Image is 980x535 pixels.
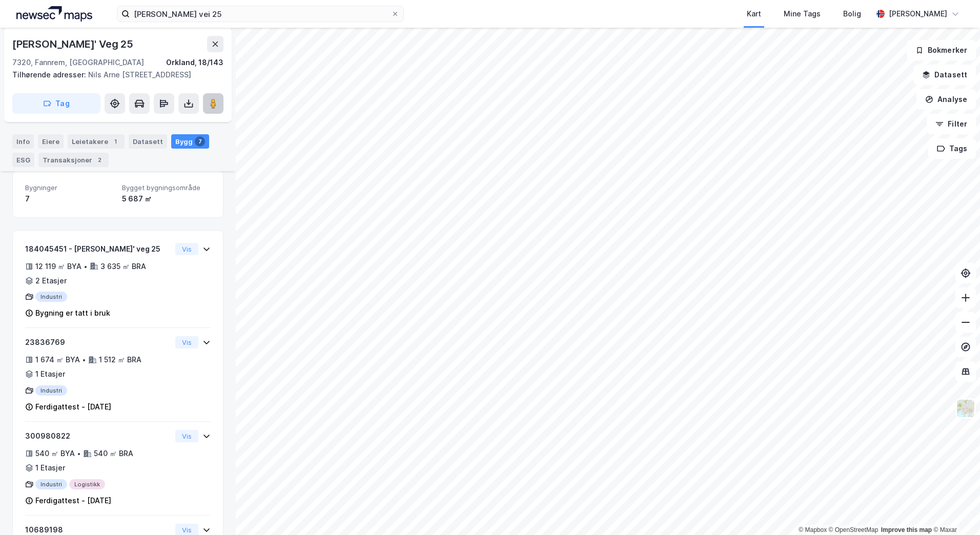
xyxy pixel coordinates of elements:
div: 23836769 [25,336,171,348]
button: Vis [175,430,198,442]
div: Ferdigattest - [DATE] [35,495,111,507]
div: 12 119 ㎡ BYA [35,260,81,273]
button: Filter [927,114,976,134]
div: 540 ㎡ BRA [94,447,133,460]
div: 1 [110,136,120,147]
div: 540 ㎡ BYA [35,447,75,460]
div: 2 [94,155,105,165]
div: 1 Etasjer [35,462,65,474]
div: • [84,262,88,271]
div: Orkland, 18/143 [166,56,223,69]
div: 7 [25,193,114,205]
span: Tilhørende adresser: [12,70,88,79]
div: 7320, Fannrem, [GEOGRAPHIC_DATA] [12,56,144,69]
div: Transaksjoner [38,153,109,167]
div: • [77,449,81,458]
div: 300980822 [25,430,171,442]
a: Mapbox [799,526,827,533]
button: Tags [928,138,976,159]
div: [PERSON_NAME]' Veg 25 [12,36,135,52]
div: Ferdigattest - [DATE] [35,401,111,413]
div: • [82,356,86,364]
div: 3 635 ㎡ BRA [100,260,146,273]
div: Bolig [843,8,861,20]
button: Tag [12,93,100,114]
div: 7 [195,136,205,147]
div: ESG [12,153,34,167]
div: Nils Arne [STREET_ADDRESS] [12,69,215,81]
div: 1 Etasjer [35,368,65,380]
div: 5 687 ㎡ [122,193,211,205]
input: Søk på adresse, matrikkel, gårdeiere, leietakere eller personer [130,6,391,22]
div: Leietakere [68,134,125,149]
div: Eiere [38,134,64,149]
div: Bygg [171,134,209,149]
div: 1 512 ㎡ BRA [99,354,141,366]
button: Vis [175,243,198,255]
iframe: Chat Widget [929,486,980,535]
div: [PERSON_NAME] [889,8,947,20]
div: Kart [747,8,761,20]
div: Bygning er tatt i bruk [35,307,110,319]
span: Bygget bygningsområde [122,183,211,192]
div: 184045451 - [PERSON_NAME]' veg 25 [25,243,171,255]
button: Analyse [916,89,976,110]
div: Kontrollprogram for chat [929,486,980,535]
button: Vis [175,336,198,348]
a: Improve this map [881,526,932,533]
img: logo.a4113a55bc3d86da70a041830d287a7e.svg [16,6,92,22]
div: 1 674 ㎡ BYA [35,354,80,366]
button: Bokmerker [907,40,976,60]
button: Datasett [913,65,976,85]
img: Z [956,399,975,418]
div: 2 Etasjer [35,275,67,287]
a: OpenStreetMap [829,526,879,533]
span: Bygninger [25,183,114,192]
div: Datasett [129,134,167,149]
div: Info [12,134,34,149]
div: Mine Tags [784,8,821,20]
